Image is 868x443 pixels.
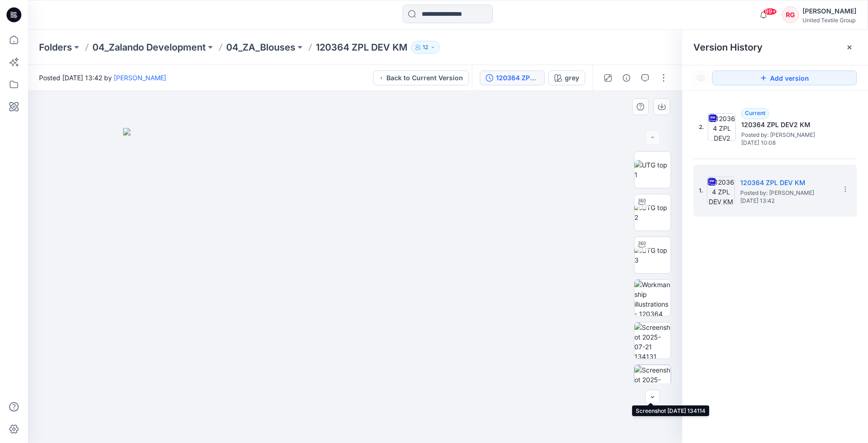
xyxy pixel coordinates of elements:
[740,198,833,204] span: [DATE] 13:42
[803,17,856,24] div: United Textile Group
[373,71,469,85] button: Back to Current Version
[745,109,765,116] span: Current
[846,44,853,51] button: Close
[634,280,671,316] img: Workmanship illustrations - 120364
[619,71,634,85] button: Details
[634,160,671,180] img: UTG top 1
[803,6,856,17] div: [PERSON_NAME]
[634,245,671,265] img: UTG top 3
[634,203,671,222] img: UTG top 2
[763,8,777,15] span: 99+
[740,188,833,198] span: Posted by: Kristina Mekseniene
[708,113,736,141] img: 120364 ZPL DEV2 KM
[741,130,834,140] span: Posted by: Kristina Mekseniene
[741,140,834,146] span: [DATE] 10:08
[226,41,295,54] a: 04_ZA_Blouses
[699,186,703,195] span: 1.
[39,73,166,83] span: Posted [DATE] 13:42 by
[423,42,428,52] p: 12
[699,123,704,131] span: 2.
[634,365,671,401] img: Screenshot 2025-07-21 134114
[92,41,206,54] a: 04_Zalando Development
[114,74,166,82] a: [PERSON_NAME]
[740,177,833,188] h5: 120364 ZPL DEV KM
[565,73,579,83] div: grey
[39,41,72,54] a: Folders
[480,71,545,85] button: 120364 ZPL DEV KM
[693,71,708,85] button: Show Hidden Versions
[782,6,799,23] div: RG
[707,177,735,205] img: 120364 ZPL DEV KM
[411,41,440,54] button: 12
[496,73,539,83] div: 120364 ZPL DEV KM
[548,71,585,85] button: grey
[741,119,834,130] h5: 120364 ZPL DEV2 KM
[712,71,857,85] button: Add version
[634,322,671,359] img: Screenshot 2025-07-21 134131
[693,42,763,53] span: Version History
[316,41,407,54] p: 120364 ZPL DEV KM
